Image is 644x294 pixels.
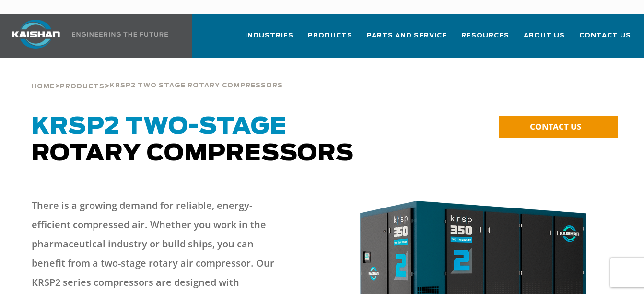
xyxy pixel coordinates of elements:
span: KRSP2 Two-Stage [32,115,287,138]
span: Products [60,84,105,90]
span: CONTACT US [530,121,581,132]
span: Products [308,30,352,41]
div: > > [31,58,283,94]
a: CONTACT US [499,116,618,138]
span: Parts and Service [367,30,447,41]
span: Industries [245,30,293,41]
a: Products [308,23,352,56]
span: Rotary Compressors [32,115,354,165]
img: Engineering the future [72,32,168,37]
span: About Us [524,30,565,41]
a: Home [31,82,55,90]
a: Resources [461,23,509,56]
a: Parts and Service [367,23,447,56]
a: Industries [245,23,293,56]
span: krsp2 two stage rotary compressors [110,83,283,89]
a: Contact Us [579,23,631,56]
a: About Us [524,23,565,56]
span: Home [31,84,55,90]
a: Products [60,82,105,90]
span: Contact Us [579,30,631,41]
span: Resources [461,30,509,41]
